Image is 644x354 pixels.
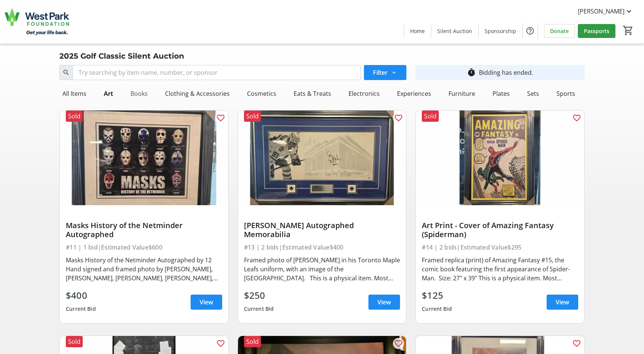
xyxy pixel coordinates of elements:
[422,256,578,283] div: Framed replica (print) of Amazing Fantasy #15, the comic book featuring the first appearance of S...
[244,289,274,302] div: $250
[467,68,476,77] mat-icon: timer_outline
[60,110,228,205] img: Masks History of the Netminder Autographed
[572,5,639,17] button: [PERSON_NAME]
[216,339,225,348] mat-icon: favorite_outline
[544,24,575,38] a: Donate
[523,23,538,38] button: Help
[5,3,71,41] img: West Park Healthcare Centre Foundation's Logo
[422,289,452,302] div: $125
[291,86,334,101] div: Eats & Treats
[244,336,261,347] div: Sold
[431,24,478,38] a: Silent Auction
[578,7,624,16] span: [PERSON_NAME]
[66,336,83,347] div: Sold
[394,86,434,101] div: Experiences
[191,295,222,310] a: View
[489,86,513,101] div: Plates
[445,86,478,101] div: Furniture
[553,86,578,101] div: Sports
[238,110,406,205] img: Doug Gilmour Autographed Memorabilia
[244,110,261,122] div: Sold
[578,24,615,38] a: Passports
[404,24,431,38] a: Home
[66,289,96,302] div: $400
[410,27,425,35] span: Home
[556,298,569,307] span: View
[550,27,569,35] span: Donate
[127,86,151,101] div: Books
[244,242,400,253] div: #13 | 2 bids | Estimated Value $400
[377,298,391,307] span: View
[216,113,225,123] mat-icon: favorite_outline
[162,86,233,101] div: Clothing & Accessories
[416,110,584,205] img: Art Print - Cover of Amazing Fantasy (Spiderman)
[55,50,189,62] div: 2025 Golf Classic Silent Auction
[66,302,96,316] div: Current Bid
[422,242,578,253] div: #14 | 2 bids | Estimated Value $295
[66,242,222,253] div: #11 | 1 bid | Estimated Value $600
[479,24,522,38] a: Sponsorship
[66,110,83,122] div: Sold
[485,27,516,35] span: Sponsorship
[66,221,222,239] div: Masks History of the Netminder Autographed
[345,86,383,101] div: Electronics
[422,221,578,239] div: Art Print - Cover of Amazing Fantasy (Spiderman)
[244,256,400,283] div: Framed photo of [PERSON_NAME] in his Toronto Maple Leafs uniform, with an image of the [GEOGRAPHI...
[422,302,452,316] div: Current Bid
[572,113,581,123] mat-icon: favorite_outline
[524,86,542,101] div: Sets
[73,65,361,80] input: Try searching by item name, number, or sponsor
[200,298,213,307] span: View
[364,65,406,80] button: Filter
[101,86,116,101] div: Art
[621,24,635,37] button: Cart
[59,86,89,101] div: All Items
[422,110,439,122] div: Sold
[244,221,400,239] div: [PERSON_NAME] Autographed Memorabilia
[572,339,581,348] mat-icon: favorite_outline
[584,27,609,35] span: Passports
[368,295,400,310] a: View
[66,256,222,283] div: Masks History of the Netminder Autographed by 12 Hand signed and framed photo by [PERSON_NAME], [...
[244,302,274,316] div: Current Bid
[244,86,279,101] div: Cosmetics
[437,27,472,35] span: Silent Auction
[394,339,403,348] mat-icon: favorite_outline
[394,113,403,123] mat-icon: favorite_outline
[479,68,533,77] div: Bidding has ended.
[547,295,578,310] a: View
[373,68,388,77] span: Filter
